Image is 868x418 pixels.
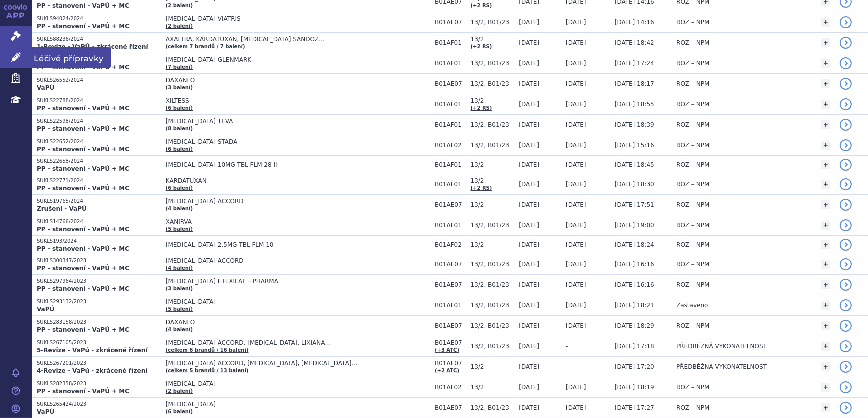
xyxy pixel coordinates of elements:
[840,279,852,291] a: detail
[37,278,161,285] p: SUKLS297964/2023
[37,146,129,153] strong: PP - stanovení - VaPÚ + MC
[840,219,852,231] a: detail
[435,80,466,87] span: B01AE07
[676,142,709,149] span: ROZ – NPM
[471,3,492,8] a: (+2 RS)
[471,343,514,350] span: 13/2, B01/23
[821,38,830,47] a: +
[435,322,466,329] span: B01AE07
[615,222,654,229] span: [DATE] 19:00
[471,222,514,229] span: 13/2, B01/23
[566,222,586,229] span: [DATE]
[32,47,111,68] span: Léčivé přípravky
[676,261,709,268] span: ROZ – NPM
[615,181,654,188] span: [DATE] 18:30
[821,79,830,88] a: +
[676,181,709,188] span: ROZ – NPM
[37,165,129,172] strong: PP - stanovení - VaPÚ + MC
[471,302,514,309] span: 13/2, B01/23
[37,118,161,125] p: SUKLS22598/2024
[821,240,830,249] a: +
[519,181,539,188] span: [DATE]
[37,36,161,43] p: SUKLS88236/2024
[821,59,830,68] a: +
[471,363,514,370] span: 13/2
[37,306,54,313] strong: VaPÚ
[471,121,514,128] span: 13/2, B01/23
[566,281,586,288] span: [DATE]
[821,141,830,150] a: +
[840,37,852,49] a: detail
[166,409,193,414] a: (6 balení)
[37,125,129,132] strong: PP - stanovení - VaPÚ + MC
[840,178,852,190] a: detail
[566,19,586,26] span: [DATE]
[37,218,161,225] p: SUKLS14766/2024
[566,201,586,208] span: [DATE]
[166,218,416,225] span: XANIRVA
[676,322,709,329] span: ROZ – NPM
[166,327,193,332] a: (4 balení)
[676,241,709,248] span: ROZ – NPM
[519,201,539,208] span: [DATE]
[821,260,830,269] a: +
[37,380,161,387] p: SUKLS282358/2023
[471,80,514,87] span: 13/2, B01/23
[821,321,830,330] a: +
[566,142,586,149] span: [DATE]
[166,265,193,271] a: (4 balení)
[519,101,539,108] span: [DATE]
[166,241,416,248] span: [MEDICAL_DATA] 2,5MG TBL FLM 10
[435,360,466,367] span: B01AE07
[166,138,416,145] span: [MEDICAL_DATA] STADA
[37,326,129,333] strong: PP - stanovení - VaPÚ + MC
[166,56,416,63] span: [MEDICAL_DATA] GLENMARK
[37,388,129,395] strong: PP - stanovení - VaPÚ + MC
[566,302,586,309] span: [DATE]
[166,118,416,125] span: [MEDICAL_DATA] TEVA
[166,177,416,184] span: KARDATUXAN
[435,39,466,46] span: B01AF01
[166,368,249,373] a: (celkem 5 brandů / 13 balení)
[615,404,654,411] span: [DATE] 17:27
[37,257,161,264] p: SUKLS300347/2023
[615,19,654,26] span: [DATE] 14:16
[676,201,709,208] span: ROZ – NPM
[166,298,416,305] span: [MEDICAL_DATA]
[821,120,830,129] a: +
[840,57,852,69] a: detail
[166,126,193,131] a: (8 balení)
[840,139,852,151] a: detail
[37,185,129,192] strong: PP - stanovení - VaPÚ + MC
[519,161,539,168] span: [DATE]
[566,384,586,391] span: [DATE]
[615,101,654,108] span: [DATE] 18:55
[166,401,416,408] span: [MEDICAL_DATA]
[166,105,193,111] a: (6 balení)
[37,84,54,91] strong: VaPÚ
[519,60,539,67] span: [DATE]
[166,339,416,346] span: [MEDICAL_DATA] ACCORD, [MEDICAL_DATA], LIXIANA…
[471,19,514,26] span: 13/2, B01/23
[166,3,193,8] a: (2 balení)
[615,363,654,370] span: [DATE] 17:20
[166,185,193,191] a: (6 balení)
[435,201,466,208] span: B01AE07
[435,142,466,149] span: B01AF02
[37,138,161,145] p: SUKLS22652/2024
[676,80,709,87] span: ROZ – NPM
[166,198,416,205] span: [MEDICAL_DATA] ACCORD
[676,121,709,128] span: ROZ – NPM
[821,200,830,209] a: +
[37,198,161,205] p: SUKLS19765/2024
[821,362,830,371] a: +
[166,146,193,152] a: (6 balení)
[821,180,830,189] a: +
[37,319,161,326] p: SUKLS283158/2023
[821,280,830,289] a: +
[821,383,830,392] a: +
[840,199,852,211] a: detail
[37,347,147,354] strong: 5-Revize - VaPú - zkrácené řízení
[566,60,586,67] span: [DATE]
[471,142,514,149] span: 13/2, B01/23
